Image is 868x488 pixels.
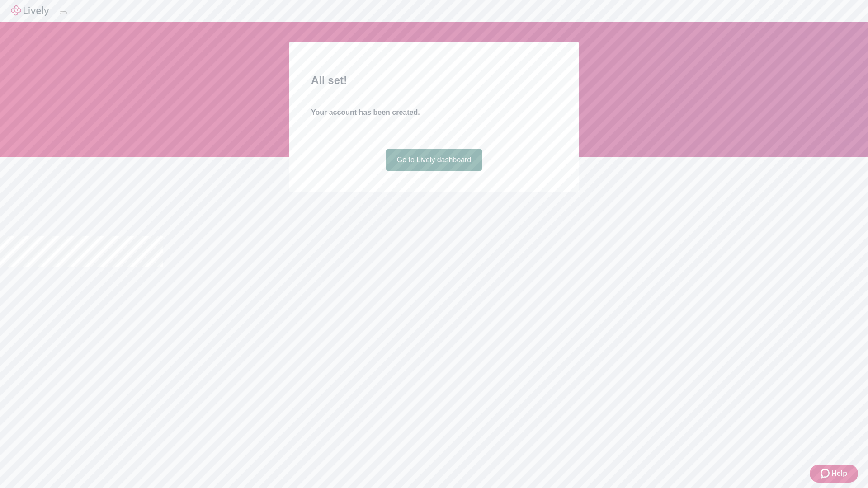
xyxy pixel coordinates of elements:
[311,72,557,89] h2: All set!
[386,149,482,171] a: Go to Lively dashboard
[810,465,858,483] button: Zendesk support iconHelp
[831,468,847,479] span: Help
[60,11,67,14] button: Log out
[311,107,557,118] h4: Your account has been created.
[11,5,49,16] img: Lively
[821,468,831,479] svg: Zendesk support icon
